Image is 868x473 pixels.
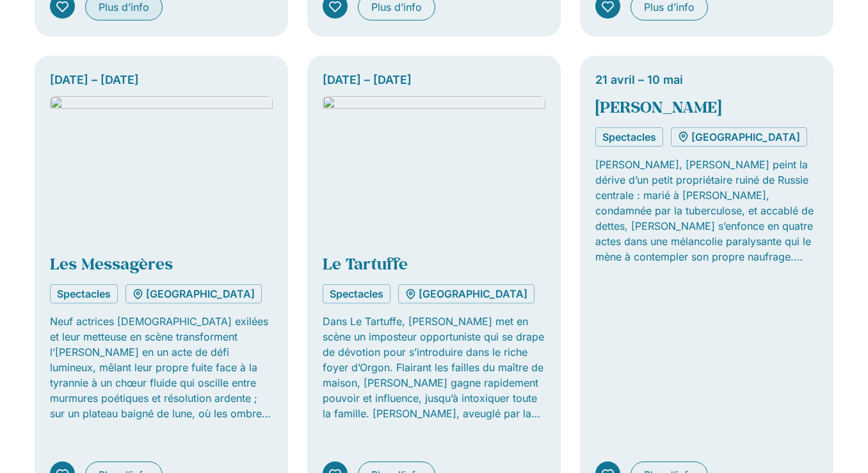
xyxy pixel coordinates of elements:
[595,127,663,147] a: Spectacles
[595,96,721,117] a: [PERSON_NAME]
[671,127,807,147] a: [GEOGRAPHIC_DATA]
[50,284,118,303] a: Spectacles
[50,71,273,88] div: [DATE] – [DATE]
[323,71,545,88] div: [DATE] – [DATE]
[50,253,173,274] a: Les Messagères
[398,284,534,303] a: [GEOGRAPHIC_DATA]
[125,284,262,303] a: [GEOGRAPHIC_DATA]
[50,314,273,421] p: Neuf actrices [DEMOGRAPHIC_DATA] exilées et leur metteuse en scène transforment l’[PERSON_NAME] e...
[595,71,818,88] div: 21 avril – 10 mai
[323,253,408,274] a: Le Tartuffe
[323,314,545,421] p: Dans Le Tartuffe, [PERSON_NAME] met en scène un imposteur opportuniste qui se drape de dévotion p...
[323,284,390,303] a: Spectacles
[595,157,818,264] p: [PERSON_NAME], [PERSON_NAME] peint la dérive d’un petit propriétaire ruiné de Russie centrale : m...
